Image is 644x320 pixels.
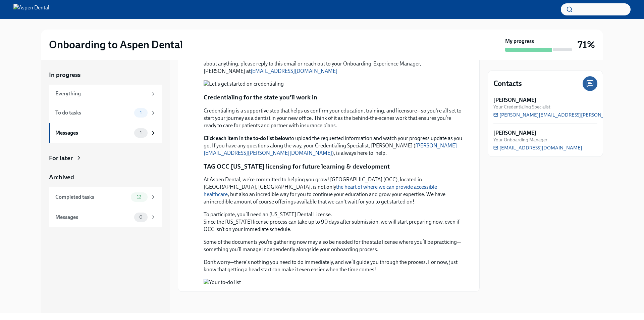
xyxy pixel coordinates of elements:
div: Completed tasks [55,193,128,201]
span: Your Onboarding Manager [493,137,547,143]
img: Aspen Dental [13,4,49,15]
div: To do tasks [55,109,131,117]
a: To do tasks1 [49,103,162,123]
p: Some of the documents you’re gathering now may also be needed for the state license where you’ll ... [204,238,463,253]
h4: Contacts [493,79,522,89]
a: [EMAIL_ADDRESS][DOMAIN_NAME] [251,68,337,74]
p: Credentialing is a supportive step that helps us confirm your education, training, and licensure—... [204,107,463,129]
a: Everything [49,85,162,103]
button: Zoom image [204,80,463,88]
a: [EMAIL_ADDRESS][DOMAIN_NAME] [493,144,582,151]
a: In progress [49,71,162,79]
div: Everything [55,90,148,97]
h3: 71% [578,39,595,51]
p: At Aspen Dental, we’re committed to helping you grow! [GEOGRAPHIC_DATA] (OCC), located in [GEOGRA... [204,176,463,205]
strong: [PERSON_NAME] [493,129,536,137]
p: Credentialing for the state you'll work in [204,93,317,102]
p: TAG OCC [US_STATE] licensing for future learning & development [204,162,390,171]
strong: Click each item in the to-do list below [204,135,289,141]
a: For later [49,154,162,163]
span: 0 [135,215,147,220]
a: [PERSON_NAME][EMAIL_ADDRESS][PERSON_NAME][DOMAIN_NAME] [204,142,457,156]
p: To participate, you’ll need an [US_STATE] Dental License. Since the [US_STATE] license process ca... [204,211,463,233]
a: Messages0 [49,207,162,227]
div: For later [49,154,73,163]
a: Archived [49,173,162,182]
h2: Onboarding to Aspen Dental [49,38,183,51]
span: 1 [136,110,146,115]
div: Messages [55,129,131,137]
div: Messages [55,214,131,221]
a: Completed tasks12 [49,187,162,207]
button: Zoom image [204,279,463,286]
span: Your Credentialing Specialist [493,104,550,110]
p: to upload the requested information and watch your progress update as you go. If you have any que... [204,135,463,157]
p: You are currently scheduled to start [DATE][DATE]. If you need to change this date, or have quest... [204,53,463,75]
strong: My progress [505,38,534,45]
a: Messages1 [49,123,162,143]
strong: [PERSON_NAME] [493,96,536,104]
span: 1 [136,130,146,135]
p: Don’t worry—there's nothing you need to do immediately, and we’ll guide you through the process. ... [204,259,463,273]
span: 12 [133,194,145,199]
